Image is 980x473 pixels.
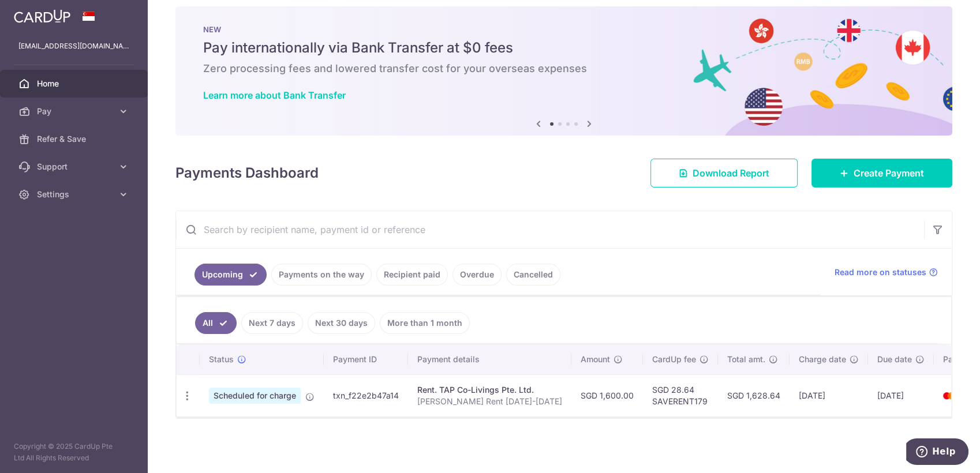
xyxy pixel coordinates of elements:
img: Bank transfer banner [175,6,952,136]
a: More than 1 month [380,312,470,334]
a: Payments on the way [271,264,372,286]
span: Create Payment [854,166,924,180]
h4: Payments Dashboard [175,163,319,183]
th: Payment details [408,344,571,374]
span: Support [37,161,113,172]
td: SGD 28.64 SAVERENT179 [643,374,718,416]
a: Learn more about Bank Transfer [203,89,346,101]
a: All [195,312,237,334]
a: Read more on statuses [835,266,938,278]
span: Amount [581,354,610,365]
td: SGD 1,600.00 [571,374,643,416]
p: [EMAIL_ADDRESS][DOMAIN_NAME] [18,40,129,52]
img: CardUp [14,9,70,23]
iframe: Opens a widget where you can find more information [906,438,968,467]
a: Next 30 days [308,312,375,334]
td: txn_f22e2b47a14 [324,374,408,416]
span: Settings [37,189,113,200]
td: SGD 1,628.64 [718,374,790,416]
a: Overdue [452,264,502,286]
input: Search by recipient name, payment id or reference [176,211,924,248]
span: Download Report [693,166,769,180]
p: NEW [203,25,925,34]
span: Read more on statuses [835,266,926,278]
span: Refer & Save [37,133,113,145]
span: Due date [877,354,912,365]
span: Charge date [799,354,846,365]
h6: Zero processing fees and lowered transfer cost for your overseas expenses [203,62,925,76]
span: CardUp fee [652,354,696,365]
a: Recipient paid [376,264,448,286]
a: Create Payment [811,159,952,187]
a: Cancelled [506,264,560,286]
span: Total amt. [727,354,765,365]
img: Bank Card [937,389,960,403]
span: Status [209,354,234,365]
td: [DATE] [868,374,934,416]
a: Upcoming [194,264,267,286]
p: [PERSON_NAME] Rent [DATE]-[DATE] [417,396,562,407]
span: Pay [37,106,113,117]
a: Next 7 days [241,312,303,334]
div: Rent. TAP Co-Livings Pte. Ltd. [417,384,562,396]
h5: Pay internationally via Bank Transfer at $0 fees [203,39,925,57]
th: Payment ID [324,344,408,374]
span: Home [37,78,113,89]
a: Download Report [650,159,798,187]
span: Scheduled for charge [209,388,301,404]
td: [DATE] [790,374,868,416]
